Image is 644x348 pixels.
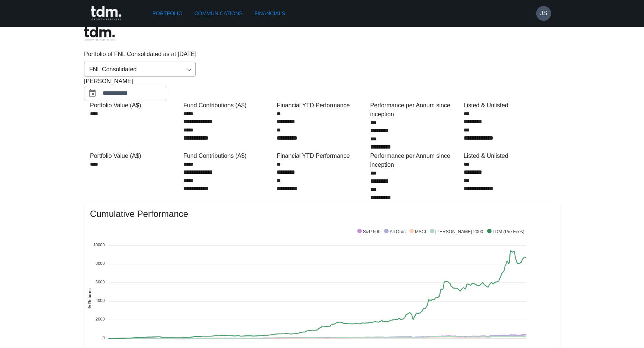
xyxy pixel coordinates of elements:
[540,9,547,18] h6: JS
[183,101,274,110] div: Fund Contributions (A$)
[102,335,104,340] tspan: 0
[96,317,104,321] tspan: 2000
[464,152,554,160] div: Listed & Unlisted
[430,229,483,234] span: [PERSON_NAME] 2000
[183,152,274,160] div: Fund Contributions (A$)
[93,242,105,247] tspan: 10000
[90,152,180,160] div: Portfolio Value (A$)
[370,152,461,169] div: Performance per Annum since inception
[191,7,246,20] a: Communications
[84,77,133,86] span: [PERSON_NAME]
[277,101,367,110] div: Financial YTD Performance
[149,7,186,20] a: Portfolio
[84,50,560,59] p: Portfolio of FNL Consolidated as at [DATE]
[357,229,380,234] span: S&P 500
[87,288,92,308] text: % Returns
[536,6,551,21] button: JS
[90,208,554,220] span: Cumulative Performance
[464,101,554,110] div: Listed & Unlisted
[277,152,367,160] div: Financial YTD Performance
[370,101,461,119] div: Performance per Annum since inception
[96,261,104,266] tspan: 8000
[409,229,426,234] span: MSCI
[96,298,104,303] tspan: 4000
[96,280,104,284] tspan: 6000
[487,229,525,234] span: TDM (Pre Fees)
[90,101,180,110] div: Portfolio Value (A$)
[85,86,100,101] button: Choose date, selected date is Aug 31, 2025
[84,62,196,77] div: FNL Consolidated
[384,229,406,234] span: All Ords
[251,7,288,20] a: Financials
